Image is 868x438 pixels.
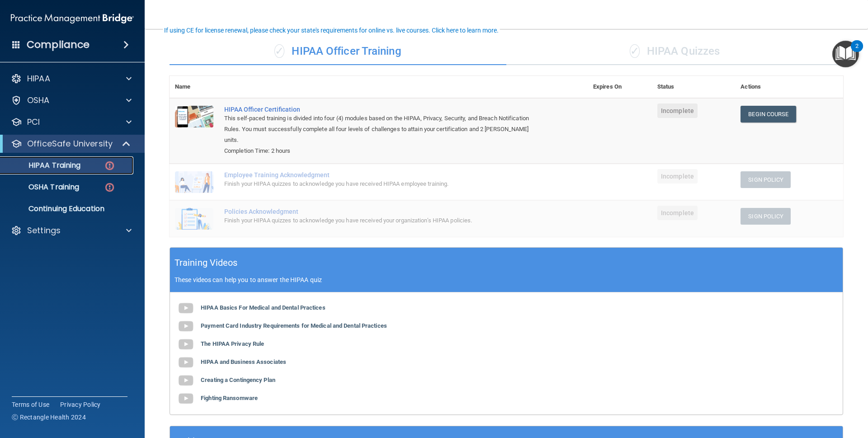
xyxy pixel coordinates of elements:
th: Expires On [588,76,652,98]
span: ✓ [274,44,284,58]
div: Finish your HIPAA quizzes to acknowledge you have received your organization’s HIPAA policies. [224,215,542,226]
a: HIPAA [11,73,132,84]
span: Incomplete [657,206,698,220]
a: HIPAA Officer Certification [224,106,542,113]
b: HIPAA Basics For Medical and Dental Practices [201,304,325,311]
span: Incomplete [657,104,698,118]
div: Completion Time: 2 hours [224,146,542,156]
span: Incomplete [657,169,698,184]
img: gray_youtube_icon.38fcd6cc.png [177,372,195,390]
th: Status [652,76,735,98]
b: HIPAA and Business Associates [201,358,286,365]
div: HIPAA Quizzes [506,38,843,65]
div: This self-paced training is divided into four (4) modules based on the HIPAA, Privacy, Security, ... [224,113,542,146]
div: If using CE for license renewal, please check your state's requirements for online vs. live cours... [164,27,499,33]
img: PMB logo [11,9,134,28]
a: Settings [11,225,132,236]
button: If using CE for license renewal, please check your state's requirements for online vs. live cours... [163,26,500,35]
p: PCI [27,117,40,127]
span: ✓ [630,44,640,58]
a: PCI [11,117,132,127]
th: Name [170,76,219,98]
p: Continuing Education [6,204,129,213]
b: Fighting Ransomware [201,395,258,401]
h4: Compliance [27,38,90,51]
img: gray_youtube_icon.38fcd6cc.png [177,299,195,317]
span: Ⓒ Rectangle Health 2024 [12,413,86,422]
img: danger-circle.6113f641.png [104,182,115,193]
b: Creating a Contingency Plan [201,377,275,383]
button: Sign Policy [741,171,791,188]
img: gray_youtube_icon.38fcd6cc.png [177,335,195,353]
div: Finish your HIPAA quizzes to acknowledge you have received HIPAA employee training. [224,179,542,189]
img: gray_youtube_icon.38fcd6cc.png [177,353,195,372]
img: danger-circle.6113f641.png [104,160,115,171]
a: Privacy Policy [60,400,101,409]
p: OSHA Training [6,183,79,192]
img: gray_youtube_icon.38fcd6cc.png [177,317,195,335]
p: These videos can help you to answer the HIPAA quiz [175,276,838,283]
a: OSHA [11,95,132,106]
a: OfficeSafe University [11,138,131,149]
a: Begin Course [741,106,796,122]
p: Settings [27,225,61,236]
div: HIPAA Officer Training [170,38,506,65]
iframe: Drift Widget Chat Controller [712,374,857,410]
p: OfficeSafe University [27,138,113,149]
div: 2 [855,46,859,58]
button: Open Resource Center, 2 new notifications [832,41,859,67]
img: gray_youtube_icon.38fcd6cc.png [177,390,195,408]
div: Employee Training Acknowledgment [224,171,542,179]
button: Sign Policy [741,208,791,225]
th: Actions [735,76,843,98]
b: The HIPAA Privacy Rule [201,340,264,347]
div: Policies Acknowledgment [224,208,542,215]
b: Payment Card Industry Requirements for Medical and Dental Practices [201,322,387,329]
a: Terms of Use [12,400,49,409]
p: HIPAA [27,73,50,84]
h5: Training Videos [175,255,238,271]
p: OSHA [27,95,50,106]
p: HIPAA Training [6,161,80,170]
